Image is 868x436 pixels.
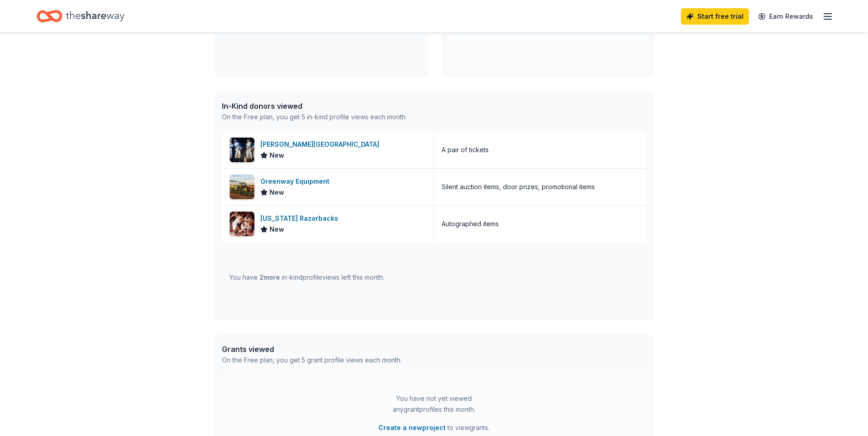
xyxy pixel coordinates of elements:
[270,187,284,198] span: New
[378,422,490,433] span: to view grants .
[378,422,446,433] button: Create a newproject
[442,144,489,155] div: A pair of tickets
[270,224,284,235] span: New
[442,218,499,229] div: Autographed items
[229,272,384,283] div: You have in-kind profile views left this month.
[230,175,254,199] img: Image for Greenway Equipment
[222,112,407,122] div: On the Free plan, you get 5 in-kind profile views each month.
[230,212,254,236] img: Image for Arkansas Razorbacks
[222,344,402,355] div: Grants viewed
[37,5,124,27] a: Home
[377,393,491,415] div: You have not yet viewed any grant profiles this month.
[442,181,595,192] div: Silent auction items, door prizes, promotional items
[222,101,407,112] div: In-Kind donors viewed
[260,139,383,150] div: [PERSON_NAME][GEOGRAPHIC_DATA]
[222,355,402,366] div: On the Free plan, you get 5 grant profile views each month.
[260,213,342,224] div: [US_STATE] Razorbacks
[681,8,749,25] a: Start free trial
[259,273,280,281] span: 2 more
[230,138,254,162] img: Image for Walton Arts Center
[753,8,819,25] a: Earn Rewards
[270,150,284,161] span: New
[260,176,333,187] div: Greenway Equipment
